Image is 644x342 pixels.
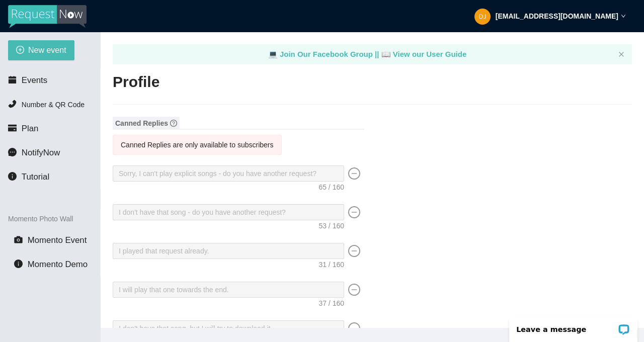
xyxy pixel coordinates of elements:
span: info-circle [8,172,17,181]
span: info-circle [14,260,23,268]
span: New event [28,44,66,56]
span: close [618,51,624,57]
span: Events [22,75,47,85]
iframe: LiveChat chat widget [503,310,644,342]
a: laptop Join Our Facebook Group || [268,50,381,58]
span: minus-circle [348,206,360,218]
span: plus-circle [16,46,24,55]
textarea: I played that request already. [113,243,344,259]
a: laptop View our User Guide [381,50,467,58]
strong: [EMAIL_ADDRESS][DOMAIN_NAME] [496,12,618,20]
span: calendar [8,75,17,84]
span: credit-card [8,124,17,132]
img: RequestNow [8,5,87,28]
span: laptop [268,50,278,58]
span: minus-circle [348,322,360,334]
span: Momento Demo [28,260,88,269]
span: down [621,14,626,19]
textarea: I will play that one towards the end. [113,282,344,298]
img: 07a980b196d53136a865a6aead0d9cc8 [474,9,491,25]
span: minus-circle [348,167,360,180]
span: Number & QR Code [22,101,85,109]
span: Tutorial [22,172,49,182]
span: camera [14,235,23,244]
span: Momento Event [28,235,87,245]
h2: Profile [113,72,632,93]
textarea: I don't have that song - do you have another request? [113,204,344,220]
span: minus-circle [348,245,360,257]
span: NotifyNow [22,148,60,157]
button: close [618,51,624,58]
textarea: Sorry, I can't play explicit songs - do you have another request? [113,165,344,182]
span: minus-circle [348,284,360,296]
div: Canned Replies are only available to subscribers [121,139,274,150]
span: question-circle [170,120,177,127]
span: phone [8,100,17,108]
span: message [8,148,17,156]
span: laptop [381,50,391,58]
span: Plan [22,124,39,133]
span: Canned Replies [113,117,180,130]
textarea: I don't have that song, but I will try to download it. [113,320,344,336]
button: plus-circleNew event [8,40,74,60]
